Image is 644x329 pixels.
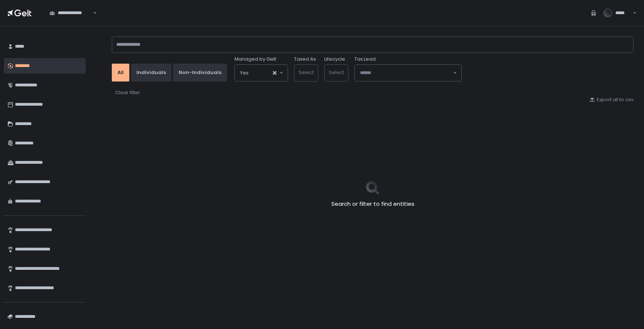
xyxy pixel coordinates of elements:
[324,56,345,63] label: Lifecycle
[329,69,344,76] span: Select
[249,69,272,77] input: Search for option
[92,9,92,17] input: Search for option
[173,64,227,82] button: Non-Individuals
[115,89,140,96] div: Clear filter
[299,69,314,76] span: Select
[354,56,376,63] span: Tax Lead
[235,65,288,81] div: Search for option
[131,64,171,82] button: Individuals
[136,69,166,76] div: Individuals
[115,89,141,96] button: Clear filter
[273,71,277,75] button: Clear Selected
[589,96,634,103] button: Export all to csv
[45,5,97,21] div: Search for option
[112,64,129,82] button: All
[294,56,316,63] label: Taxed As
[234,56,276,63] span: Managed by Gelt
[117,69,124,76] div: All
[331,200,414,208] h2: Search or filter to find entities
[360,69,452,77] input: Search for option
[355,65,461,81] div: Search for option
[240,69,249,77] span: Yes
[179,69,221,76] div: Non-Individuals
